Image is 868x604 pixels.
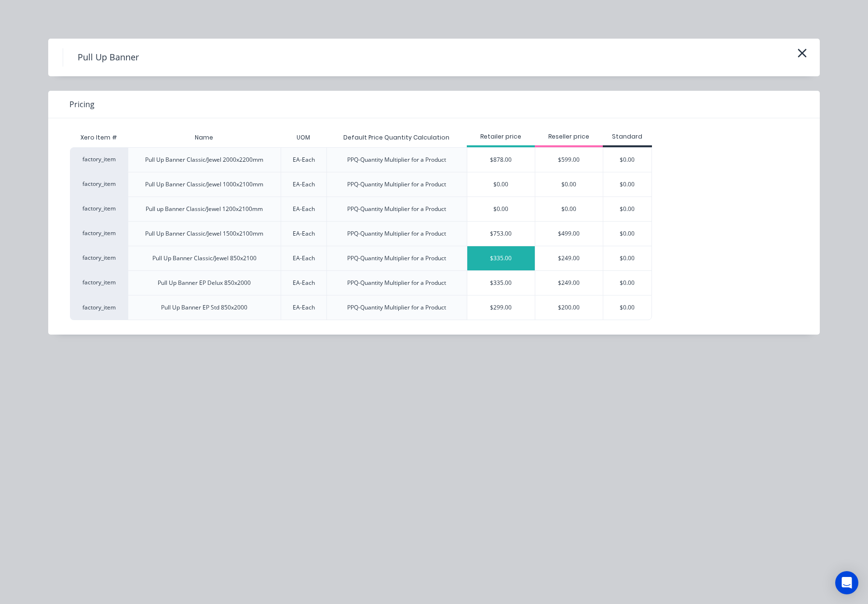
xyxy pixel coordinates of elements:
div: $599.00 [535,148,603,172]
div: $878.00 [467,148,535,172]
div: PPQ-Quantity Multiplier for a Product [347,205,446,213]
div: Default Price Quantity Calculation [336,126,457,150]
div: $0.00 [603,197,651,221]
div: PPQ-Quantity Multiplier for a Product [347,180,446,189]
div: Retailer price [467,132,535,141]
div: $0.00 [603,222,651,246]
div: PPQ-Quantity Multiplier for a Product [347,229,446,238]
div: PPQ-Quantity Multiplier for a Product [347,303,446,312]
div: $0.00 [535,172,603,197]
div: Xero Item # [70,128,128,147]
div: $299.00 [467,295,535,320]
div: Pull Up Banner Classic/Jewel 2000x2200mm [145,155,263,164]
div: EA-Each [293,279,315,287]
div: EA-Each [293,205,315,213]
div: EA-Each [293,155,315,164]
div: PPQ-Quantity Multiplier for a Product [347,155,446,164]
div: Pull up Banner Classic/Jewel 1200x2100mm [146,205,263,213]
div: Pull Up Banner Classic/Jewel 1000x2100mm [145,180,263,189]
div: UOM [289,126,318,150]
h4: Pull Up Banner [63,48,153,67]
div: $0.00 [535,197,603,221]
div: factory_item [70,197,128,221]
div: $753.00 [467,222,535,246]
div: factory_item [70,147,128,172]
div: $200.00 [535,295,603,320]
div: $335.00 [467,246,535,270]
div: Pull Up Banner Classic/Jewel 1500x2100mm [145,229,263,238]
div: $499.00 [535,222,603,246]
div: $0.00 [603,172,651,197]
div: Standard [603,132,652,141]
div: $0.00 [603,271,651,295]
div: EA-Each [293,229,315,238]
div: $0.00 [603,295,651,320]
div: factory_item [70,246,128,270]
div: Pull Up Banner EP Delux 850x2000 [158,279,251,287]
div: Name [187,126,221,150]
div: $0.00 [467,172,535,197]
div: $0.00 [603,246,651,270]
div: PPQ-Quantity Multiplier for a Product [347,279,446,287]
div: EA-Each [293,303,315,312]
div: factory_item [70,172,128,197]
div: factory_item [70,270,128,295]
div: $0.00 [603,148,651,172]
div: EA-Each [293,180,315,189]
div: $249.00 [535,246,603,270]
div: $249.00 [535,271,603,295]
div: $335.00 [467,271,535,295]
div: $0.00 [467,197,535,221]
div: PPQ-Quantity Multiplier for a Product [347,254,446,263]
div: Pull Up Banner Classic/Jewel 850x2100 [152,254,257,263]
div: factory_item [70,221,128,246]
div: Pull Up Banner EP Std 850x2000 [161,303,247,312]
div: Open Intercom Messenger [835,571,858,594]
div: factory_item [70,295,128,320]
div: EA-Each [293,254,315,263]
span: Pricing [69,98,95,110]
div: Reseller price [535,132,603,141]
